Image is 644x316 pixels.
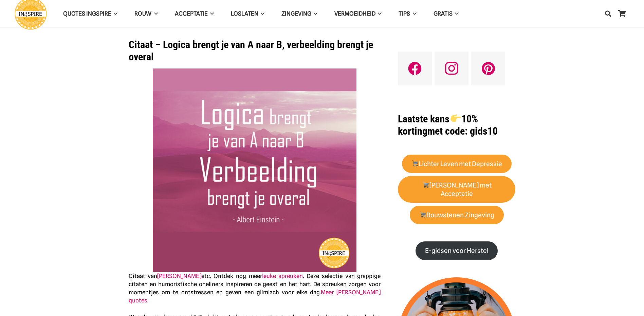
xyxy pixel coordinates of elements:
[375,5,382,22] span: VERMOEIDHEID Menu
[402,155,512,173] a: 🛒Lichter Leven met Depressie
[434,10,453,17] span: GRATIS
[258,5,264,22] span: Loslaten Menu
[129,39,381,63] h1: Citaat – Logica brengt je van A naar B, verbeelding brengt je overal
[231,10,258,17] span: Loslaten
[129,272,381,304] p: etc. Ontdek nog meer . Deze selectie van grappige citaten en humoristische oneliners inspireren d...
[425,5,467,22] a: GRATISGRATIS Menu
[398,113,515,137] h1: met code: gids10
[157,273,201,279] a: [PERSON_NAME]
[420,211,426,218] img: 🛒
[419,211,495,219] strong: Bouwstenen Zingeving
[55,5,126,22] a: QUOTES INGSPIREQUOTES INGSPIRE Menu
[453,5,459,22] span: GRATIS Menu
[281,10,311,17] span: Zingeving
[262,273,303,279] a: leuke spreuken
[390,5,425,22] a: TIPSTIPS Menu
[175,10,208,17] span: Acceptatie
[416,241,498,260] a: E-gidsen voor Herstel
[311,5,317,22] span: Zingeving Menu
[412,160,418,166] img: 🛒
[411,160,502,168] strong: Lichter Leven met Depressie
[151,5,158,22] span: ROUW Menu
[601,5,615,22] a: Zoeken
[111,5,117,22] span: QUOTES INGSPIRE Menu
[273,5,326,22] a: ZingevingZingeving Menu
[410,5,416,22] span: TIPS Menu
[334,10,375,17] span: VERMOEIDHEID
[129,289,381,304] a: Meer [PERSON_NAME] quotes
[410,206,504,224] a: 🛒Bouwstenen Zingeving
[425,247,489,255] strong: E-gidsen voor Herstel
[126,5,166,22] a: ROUWROUW Menu
[398,113,478,137] strong: Laatste kans 10% korting
[326,5,390,22] a: VERMOEIDHEIDVERMOEIDHEID Menu
[435,52,468,85] a: Instagram
[222,5,273,22] a: LoslatenLoslaten Menu
[422,181,429,188] img: 🛒
[63,10,111,17] span: QUOTES INGSPIRE
[398,52,432,85] a: Facebook
[208,5,214,22] span: Acceptatie Menu
[422,181,492,198] strong: [PERSON_NAME] met Acceptatie
[450,113,461,123] img: 👉
[471,52,505,85] a: Pinterest
[129,273,202,279] strong: Citaat van
[398,176,515,203] a: 🛒[PERSON_NAME] met Acceptatie
[399,10,410,17] span: TIPS
[166,5,222,22] a: AcceptatieAcceptatie Menu
[134,10,151,17] span: ROUW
